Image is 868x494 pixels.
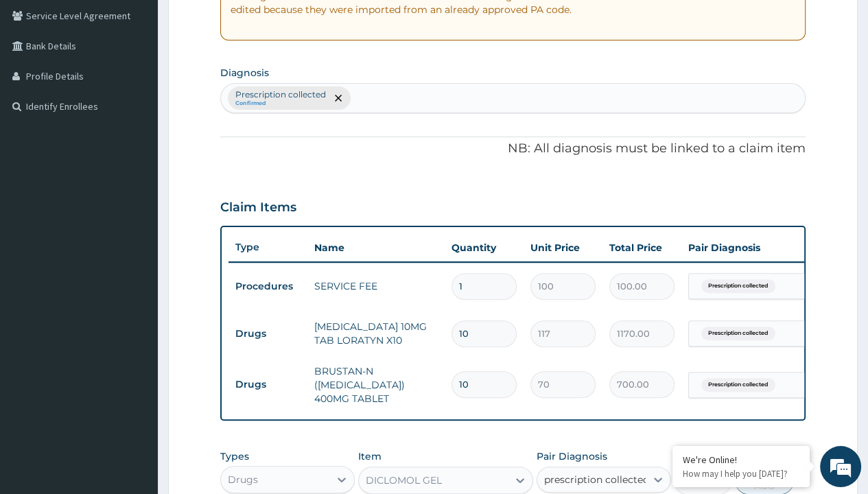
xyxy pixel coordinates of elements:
td: Drugs [228,372,307,397]
th: Total Price [602,234,681,261]
th: Pair Diagnosis [681,234,832,261]
td: Procedures [228,274,307,299]
div: DICLOMOL GEL [366,473,442,487]
label: Pair Diagnosis [537,449,607,463]
p: How may I help you today? [683,468,799,480]
small: Confirmed [235,100,326,107]
th: Name [307,234,445,261]
label: Item [358,449,382,463]
p: NB: All diagnosis must be linked to a claim item [220,140,806,158]
th: Unit Price [524,234,602,261]
span: remove selection option [332,92,344,104]
img: d_794563401_company_1708531726252_794563401 [25,69,56,103]
h3: Claim Items [220,200,296,215]
td: [MEDICAL_DATA] 10MG TAB LORATYN X10 [307,313,445,354]
p: Prescription collected [235,89,326,100]
td: Drugs [228,321,307,346]
label: Types [220,451,249,462]
div: Minimize live chat window [225,7,258,40]
span: Prescription collected [701,327,775,340]
div: Drugs [228,473,258,486]
label: Diagnosis [220,66,269,80]
div: Chat with us now [71,77,231,95]
td: SERVICE FEE [307,272,445,300]
th: Type [228,235,307,260]
td: BRUSTAN-N ([MEDICAL_DATA]) 400MG TABLET [307,357,445,412]
textarea: Type your message and hit 'Enter' [7,340,261,388]
div: We're Online! [683,454,799,466]
span: We're online! [80,155,189,294]
th: Quantity [445,234,524,261]
span: Prescription collected [701,378,775,392]
span: Prescription collected [701,279,775,293]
